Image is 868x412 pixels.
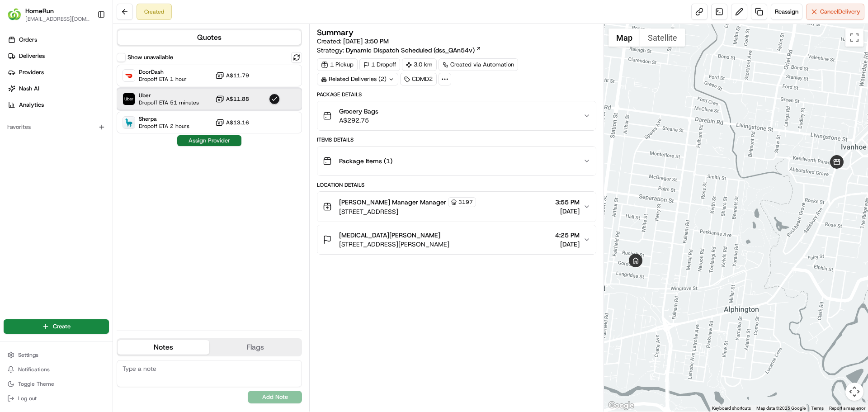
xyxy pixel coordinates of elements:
[9,9,27,27] img: Nash
[139,92,199,99] span: Uber
[24,58,149,68] input: Clear
[25,6,54,15] button: HomeRun
[18,351,38,359] span: Settings
[123,117,135,128] img: Sherpa
[226,95,249,103] span: A$11.88
[4,81,113,96] a: Nash AI
[226,119,249,126] span: A$13.16
[19,101,44,109] span: Analytics
[18,380,54,388] span: Toggle Theme
[90,153,109,160] span: Pylon
[19,68,44,76] span: Providers
[215,95,249,104] button: A$11.88
[139,123,189,130] span: Dropoff ETA 2 hours
[339,198,446,207] span: [PERSON_NAME] Manager Manager
[317,181,596,189] div: Location Details
[139,76,187,83] span: Dropoff ETA 1 hour
[209,340,301,355] button: Flags
[317,28,354,37] h3: Summary
[215,118,249,127] button: A$13.16
[400,73,437,85] div: CDMD2
[4,378,109,390] button: Toggle Theme
[123,93,135,105] img: Uber
[4,392,109,405] button: Log out
[317,37,389,46] span: Created:
[9,86,25,103] img: 1736555255976-a54dd68f-1ca7-489b-9aae-adbdc363a1c4
[127,53,173,62] label: Show unavailable
[555,231,580,240] span: 4:25 PM
[317,101,595,130] button: Grocery BagsA$292.75
[756,406,806,411] span: Map data ©2025 Google
[317,192,595,222] button: [PERSON_NAME] Manager Manager3197[STREET_ADDRESS]3:55 PM[DATE]
[640,28,685,47] button: Show satellite imagery
[317,91,596,98] div: Package Details
[771,4,802,20] button: Reassign
[31,86,148,95] div: Start new chat
[4,363,109,376] button: Notifications
[18,395,37,402] span: Log out
[555,198,580,207] span: 3:55 PM
[4,319,109,334] button: Create
[712,405,751,412] button: Keyboard shortcuts
[4,349,109,361] button: Settings
[339,231,440,240] span: [MEDICAL_DATA][PERSON_NAME]
[555,240,580,249] span: [DATE]
[346,46,475,55] span: Dynamic Dispatch Scheduled (dss_QAn54v)
[820,8,860,16] span: Cancel Delivery
[85,131,145,140] span: API Documentation
[4,120,109,134] div: Favorites
[64,153,109,160] a: Powered byPylon
[339,207,476,216] span: [STREET_ADDRESS]
[76,132,84,139] div: 💻
[458,199,473,206] span: 3197
[339,116,378,125] span: A$292.75
[31,95,114,103] div: We're available if you need us!
[317,73,398,85] div: Related Deliveries (2)
[118,340,209,355] button: Notes
[4,4,94,25] button: HomeRunHomeRun[EMAIL_ADDRESS][DOMAIN_NAME]
[439,58,518,71] a: Created via Automation
[775,8,798,16] span: Reassign
[7,7,22,22] img: HomeRun
[123,70,135,81] img: DoorDash
[402,58,437,71] div: 3.0 km
[317,46,481,55] div: Strategy:
[606,400,636,412] a: Open this area in Google Maps (opens a new window)
[346,46,481,55] a: Dynamic Dispatch Scheduled (dss_QAn54v)
[845,28,863,47] button: Toggle fullscreen view
[806,4,864,20] button: CancelDelivery
[73,128,149,144] a: 💻API Documentation
[5,128,73,144] a: 📗Knowledge Base
[19,36,37,44] span: Orders
[811,406,824,411] a: Terms (opens in new tab)
[359,58,400,71] div: 1 Dropoff
[139,68,187,76] span: DoorDash
[339,156,392,166] span: Package Items ( 1 )
[343,37,389,45] span: [DATE] 3:50 PM
[845,383,863,401] button: Map camera controls
[18,131,69,140] span: Knowledge Base
[317,136,596,143] div: Items Details
[139,99,199,106] span: Dropoff ETA 51 minutes
[317,58,358,71] div: 1 Pickup
[4,33,113,47] a: Orders
[18,366,50,373] span: Notifications
[118,30,301,45] button: Quotes
[19,85,39,93] span: Nash AI
[829,406,865,411] a: Report a map error
[19,52,45,60] span: Deliveries
[25,15,90,23] span: [EMAIL_ADDRESS][DOMAIN_NAME]
[9,132,16,139] div: 📗
[9,36,165,51] p: Welcome 👋
[339,240,449,249] span: [STREET_ADDRESS][PERSON_NAME]
[339,107,378,116] span: Grocery Bags
[4,98,113,112] a: Analytics
[606,400,636,412] img: Google
[317,147,595,175] button: Package Items (1)
[4,65,113,80] a: Providers
[555,207,580,216] span: [DATE]
[4,49,113,63] a: Deliveries
[317,225,595,254] button: [MEDICAL_DATA][PERSON_NAME][STREET_ADDRESS][PERSON_NAME]4:25 PM[DATE]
